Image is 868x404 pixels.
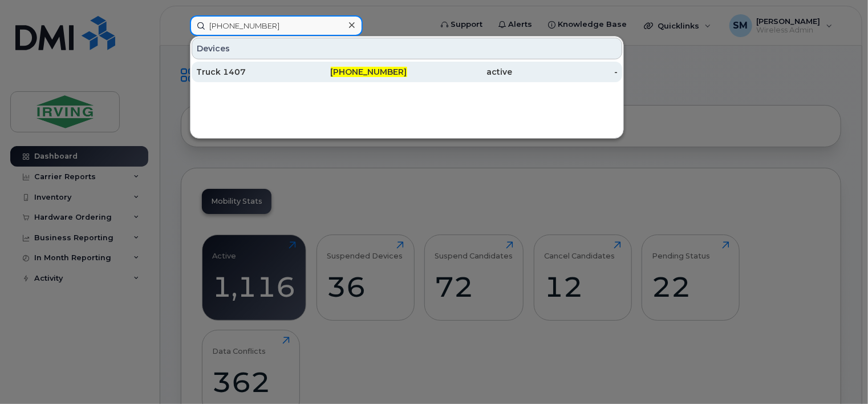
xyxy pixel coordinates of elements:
div: - [512,66,618,78]
div: Devices [192,38,622,59]
span: [PHONE_NUMBER] [331,67,407,77]
div: active [407,66,513,78]
a: Truck 1407[PHONE_NUMBER]active- [192,62,622,82]
div: Truck 1407 [196,66,302,78]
